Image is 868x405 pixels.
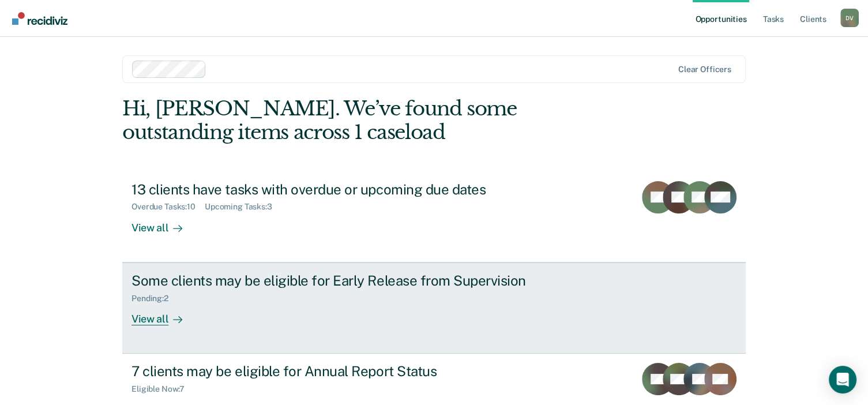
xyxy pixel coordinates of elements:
img: Recidiviz [12,12,67,25]
div: Clear officers [678,65,731,74]
div: View all [131,212,196,234]
div: Hi, [PERSON_NAME]. We’ve found some outstanding items across 1 caseload [122,97,621,144]
div: Pending : 2 [131,294,178,303]
button: Profile dropdown button [840,9,859,27]
div: Upcoming Tasks : 3 [205,202,281,212]
div: View all [131,303,196,325]
div: D V [840,9,859,27]
div: Open Intercom Messenger [829,366,856,393]
div: 7 clients may be eligible for Annual Report Status [131,363,536,380]
div: Some clients may be eligible for Early Release from Supervision [131,272,536,289]
div: Overdue Tasks : 10 [131,202,205,212]
a: 13 clients have tasks with overdue or upcoming due datesOverdue Tasks:10Upcoming Tasks:3View all [122,172,746,262]
div: 13 clients have tasks with overdue or upcoming due dates [131,181,536,198]
div: Eligible Now : 7 [131,384,194,394]
a: Some clients may be eligible for Early Release from SupervisionPending:2View all [122,262,746,354]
